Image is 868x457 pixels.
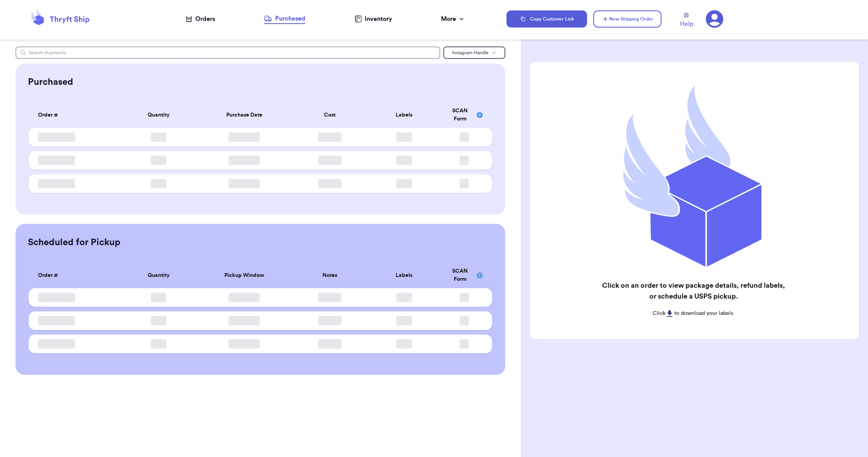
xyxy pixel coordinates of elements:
[29,263,121,288] th: Order #
[264,14,305,23] div: Purchased
[29,102,121,128] th: Order #
[593,10,661,27] button: New Shipping Order
[446,107,483,123] div: SCAN Form
[196,263,293,288] th: Pickup Window
[196,102,293,128] th: Purchase Date
[121,263,195,288] th: Quantity
[15,46,440,59] input: Search shipments...
[28,236,121,249] h2: Scheduled for Pickup
[446,267,483,283] div: SCAN Form
[28,76,73,88] h2: Purchased
[264,14,305,24] a: Purchased
[355,14,392,24] a: Inventory
[367,263,441,288] th: Labels
[443,46,505,59] button: Instagram Handle
[186,14,215,24] a: Orders
[293,263,367,288] th: Notes
[452,50,489,55] span: Instagram Handle
[121,102,195,128] th: Quantity
[293,102,367,128] th: Cost
[441,14,465,24] div: More
[680,19,693,29] span: Help
[680,13,693,29] a: Help
[506,10,587,27] button: Copy Customer Link
[599,280,788,302] h2: Click on an order to view package details, refund labels, or schedule a USPS pickup.
[367,102,441,128] th: Labels
[599,309,788,317] p: Click to download your labels.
